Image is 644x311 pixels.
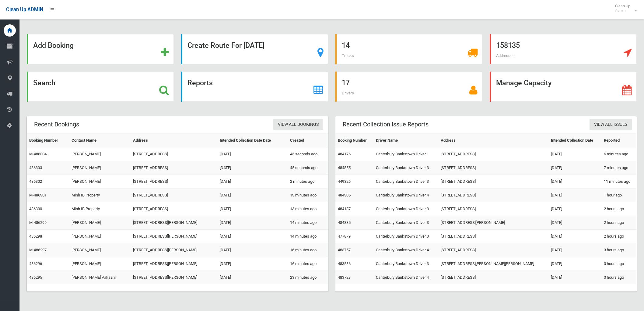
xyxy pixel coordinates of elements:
td: 6 minutes ago [601,147,637,161]
td: [STREET_ADDRESS] [438,202,549,216]
td: 23 minutes ago [288,271,328,284]
td: [DATE] [548,243,601,257]
td: 13 minutes ago [288,189,328,202]
th: Address [438,134,549,147]
td: Canterbury Bankstown Driver 3 [373,257,438,271]
th: Address [131,134,217,147]
td: [STREET_ADDRESS][PERSON_NAME][PERSON_NAME] [438,257,549,271]
td: [PERSON_NAME] [69,161,131,175]
strong: Add Booking [33,41,74,50]
td: [DATE] [548,230,601,243]
td: Canterbury Bankstown Driver 4 [373,189,438,202]
span: Trucks [342,53,354,58]
td: [STREET_ADDRESS] [131,189,217,202]
td: [DATE] [217,230,288,243]
a: 14 Trucks [335,34,482,64]
span: Addresses [496,53,515,58]
strong: 17 [342,79,350,87]
td: [STREET_ADDRESS] [438,189,549,202]
td: Canterbury Bankstown Driver 1 [373,147,438,161]
header: Recent Bookings [27,118,86,130]
strong: Reports [187,79,213,87]
td: 2 minutes ago [288,175,328,189]
td: 11 minutes ago [601,175,637,189]
td: Canterbury Bankstown Driver 3 [373,161,438,175]
td: [DATE] [217,175,288,189]
a: 483757 [338,248,351,252]
td: [STREET_ADDRESS][PERSON_NAME] [131,243,217,257]
th: Reported [601,134,637,147]
td: [STREET_ADDRESS][PERSON_NAME] [131,271,217,284]
td: [STREET_ADDRESS] [438,175,549,189]
a: 484305 [338,193,351,197]
td: [DATE] [217,271,288,284]
td: 3 hours ago [601,257,637,271]
a: 484187 [338,207,351,211]
td: [PERSON_NAME] [69,147,131,161]
td: 45 seconds ago [288,147,328,161]
a: 486295 [29,275,42,280]
strong: Manage Capacity [496,79,551,87]
a: M-486299 [29,220,47,225]
td: [STREET_ADDRESS] [438,230,549,243]
td: 2 hours ago [601,216,637,230]
td: [STREET_ADDRESS] [438,161,549,175]
a: Search [27,72,174,102]
td: Minh IB Property [69,202,131,216]
th: Created [288,134,328,147]
td: Canterbury Bankstown Driver 3 [373,175,438,189]
span: Clean Up ADMIN [6,7,43,12]
td: 45 seconds ago [288,161,328,175]
th: Contact Name [69,134,131,147]
td: [DATE] [548,202,601,216]
td: Canterbury Bankstown Driver 3 [373,202,438,216]
td: [DATE] [217,257,288,271]
td: 7 minutes ago [601,161,637,175]
td: 2 hours ago [601,230,637,243]
td: [STREET_ADDRESS][PERSON_NAME] [131,216,217,230]
a: 486296 [29,261,42,266]
a: M-486304 [29,152,47,156]
td: Minh IB Property [69,189,131,202]
td: [DATE] [548,271,601,284]
small: Admin [615,8,630,13]
a: Reports [181,72,328,102]
td: [PERSON_NAME] [69,243,131,257]
a: View All Bookings [273,119,323,130]
td: [DATE] [217,216,288,230]
th: Intended Collection Date Date [217,134,288,147]
td: [DATE] [548,161,601,175]
strong: Search [33,79,55,87]
td: [DATE] [217,147,288,161]
td: 14 minutes ago [288,216,328,230]
td: [PERSON_NAME] [69,216,131,230]
strong: 158135 [496,41,520,50]
a: M-486301 [29,193,47,197]
a: 486303 [29,165,42,170]
a: 486302 [29,179,42,184]
td: [STREET_ADDRESS][PERSON_NAME] [131,257,217,271]
td: [DATE] [217,243,288,257]
td: [STREET_ADDRESS] [438,147,549,161]
td: [DATE] [548,147,601,161]
a: 17 Drivers [335,72,482,102]
a: 486298 [29,234,42,239]
th: Intended Collection Date [548,134,601,147]
header: Recent Collection Issue Reports [335,118,436,130]
a: 484885 [338,220,351,225]
td: 3 hours ago [601,243,637,257]
th: Booking Number [335,134,373,147]
span: Drivers [342,91,354,95]
td: [STREET_ADDRESS][PERSON_NAME] [438,216,549,230]
a: 484176 [338,152,351,156]
td: [STREET_ADDRESS][PERSON_NAME] [131,230,217,243]
a: 158135 Addresses [490,34,637,64]
td: [PERSON_NAME] Vakaahi [69,271,131,284]
a: 483723 [338,275,351,280]
td: [DATE] [548,257,601,271]
td: [DATE] [548,175,601,189]
td: [DATE] [217,161,288,175]
td: 16 minutes ago [288,243,328,257]
strong: 14 [342,41,350,50]
td: 2 hours ago [601,202,637,216]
